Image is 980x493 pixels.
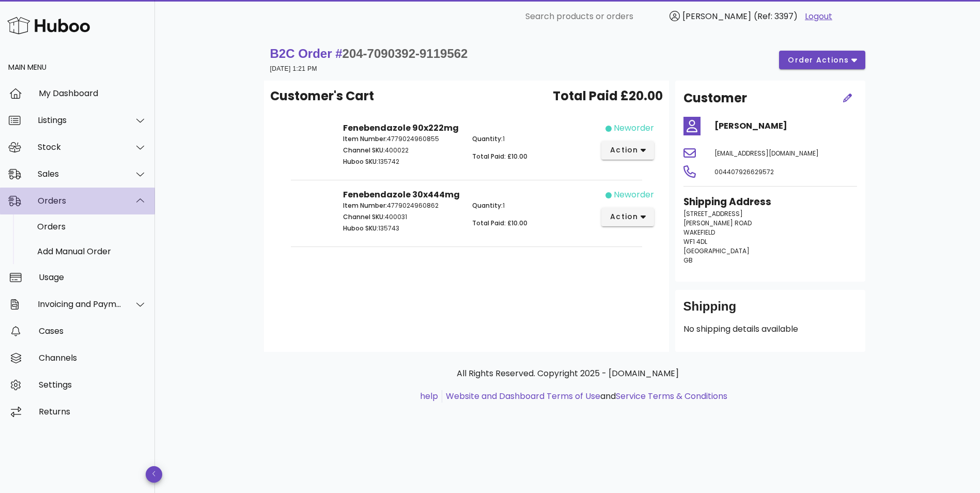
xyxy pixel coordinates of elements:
[683,89,747,107] h2: Customer
[38,142,122,152] div: Stock
[343,157,460,166] p: 135742
[472,201,503,210] span: Quantity:
[714,120,857,132] h4: [PERSON_NAME]
[683,246,750,255] span: [GEOGRAPHIC_DATA]
[683,237,707,246] span: WF1 4DL
[343,212,460,222] p: 400031
[343,212,385,221] span: Channel SKU:
[270,87,374,105] span: Customer's Cart
[343,47,468,60] span: 204-7090392-9119562
[446,390,600,402] a: Website and Dashboard Terms of Use
[39,380,147,390] div: Settings
[343,224,460,233] p: 135743
[442,390,727,403] li: and
[343,224,378,233] span: Huboo SKU:
[616,390,727,402] a: Service Terms & Conditions
[472,219,527,227] span: Total Paid: £10.00
[343,146,460,155] p: 400022
[683,195,857,209] h3: Shipping Address
[39,272,147,282] div: Usage
[37,222,147,232] div: Orders
[38,169,122,179] div: Sales
[343,122,459,134] strong: Fenebendazole 90x222mg
[682,10,751,22] span: [PERSON_NAME]
[779,51,865,69] button: order actions
[420,390,438,402] a: help
[610,145,639,156] span: action
[272,367,863,380] p: All Rights Reserved. Copyright 2025 - [DOMAIN_NAME]
[610,211,639,222] span: action
[683,228,715,237] span: WAKEFIELD
[714,149,819,158] span: [EMAIL_ADDRESS][DOMAIN_NAME]
[714,167,774,176] span: 004407926629572
[805,10,832,23] a: Logout
[614,122,654,134] div: neworder
[37,246,147,256] div: Add Manual Order
[787,55,849,66] span: order actions
[38,299,122,309] div: Invoicing and Payments
[39,407,147,417] div: Returns
[343,157,378,166] span: Huboo SKU:
[472,134,503,143] span: Quantity:
[343,134,460,144] p: 4779024960855
[472,134,589,144] p: 1
[601,208,655,226] button: action
[601,141,655,160] button: action
[343,134,387,143] span: Item Number:
[39,326,147,336] div: Cases
[553,87,663,105] span: Total Paid £20.00
[38,196,122,206] div: Orders
[683,219,752,227] span: [PERSON_NAME] ROAD
[472,152,527,161] span: Total Paid: £10.00
[683,298,857,323] div: Shipping
[614,189,654,201] div: neworder
[7,14,90,37] img: Huboo Logo
[39,353,147,363] div: Channels
[270,65,317,72] small: [DATE] 1:21 PM
[343,146,385,155] span: Channel SKU:
[683,256,693,265] span: GB
[754,10,798,22] span: (Ref: 3397)
[270,47,468,60] strong: B2C Order #
[472,201,589,210] p: 1
[343,201,460,210] p: 4779024960862
[343,201,387,210] span: Item Number:
[38,115,122,125] div: Listings
[683,209,743,218] span: [STREET_ADDRESS]
[343,189,460,201] strong: Fenebendazole 30x444mg
[39,88,147,98] div: My Dashboard
[683,323,857,335] p: No shipping details available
